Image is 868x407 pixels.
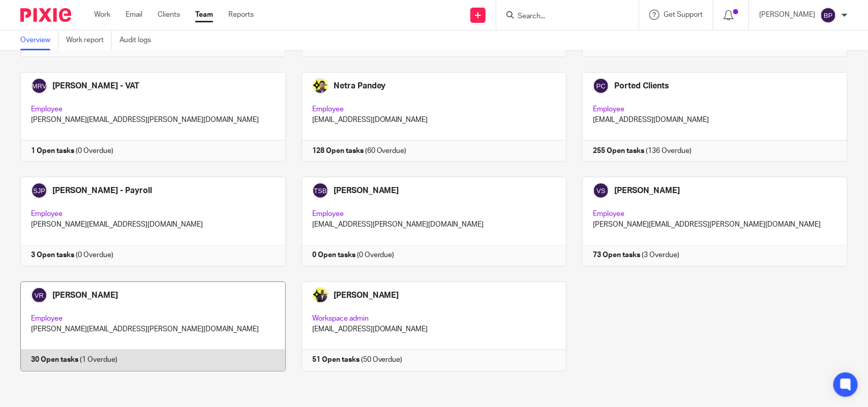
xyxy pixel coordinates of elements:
a: Work report [66,30,112,50]
a: Overview [20,30,58,50]
img: Pixie [20,8,71,22]
img: svg%3E [820,7,836,23]
a: Team [195,10,213,20]
span: Get Support [664,11,703,18]
a: Reports [228,10,254,20]
a: Clients [158,10,180,20]
a: Work [94,10,110,20]
a: Audit logs [119,30,159,50]
a: Email [126,10,142,20]
p: [PERSON_NAME] [759,10,815,20]
input: Search [517,12,608,21]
